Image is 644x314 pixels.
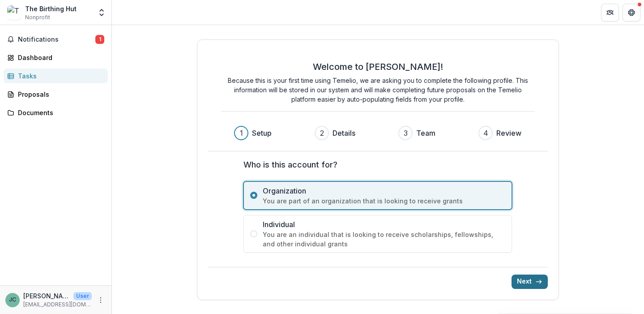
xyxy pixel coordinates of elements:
a: Dashboard [4,50,108,65]
h3: Details [333,128,355,138]
div: 1 [240,128,243,138]
div: 4 [483,128,488,138]
button: Partners [601,4,619,22]
button: Notifications1 [4,32,108,47]
div: 2 [320,128,324,138]
img: The Birthing Hut [7,5,21,20]
span: You are part of an organization that is looking to receive grants [263,196,505,206]
label: Who is this account for? [243,159,507,171]
button: Next [512,275,548,289]
button: More [95,295,106,305]
span: Organization [263,185,505,196]
div: Judi Costanza [9,297,16,303]
p: [EMAIL_ADDRESS][DOMAIN_NAME] [23,301,92,309]
div: Dashboard [18,53,101,62]
h3: Review [496,128,521,138]
h3: Setup [252,128,272,138]
p: Because this is your first time using Temelio, we are asking you to complete the following profil... [221,76,534,104]
span: Nonprofit [25,13,50,22]
button: Open entity switcher [95,4,108,22]
button: Get Help [623,4,640,22]
a: Tasks [4,69,108,83]
a: Proposals [4,87,108,102]
p: User [73,292,92,300]
div: The Birthing Hut [25,4,77,13]
h2: Welcome to [PERSON_NAME]! [313,61,443,72]
div: Tasks [18,71,101,81]
p: [PERSON_NAME] [23,291,70,301]
div: Progress [234,126,521,140]
div: Documents [18,108,101,117]
div: Proposals [18,90,101,99]
span: Individual [263,219,505,230]
span: You are an individual that is looking to receive scholarships, fellowships, and other individual ... [263,230,505,249]
div: 3 [404,128,408,138]
a: Documents [4,105,108,120]
span: Notifications [18,36,95,43]
span: 1 [95,35,104,44]
h3: Team [416,128,435,138]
